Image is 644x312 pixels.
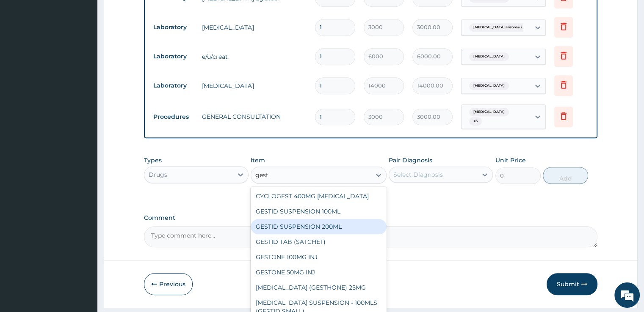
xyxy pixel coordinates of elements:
[251,280,387,295] div: [MEDICAL_DATA] (GESTHONE) 25MG
[495,156,526,164] label: Unit Price
[198,108,310,125] td: GENERAL CONSULTATION
[469,23,528,32] span: [MEDICAL_DATA] arizonae i...
[251,156,265,164] label: Item
[251,219,387,234] div: GESTID SUSPENSION 200ML
[389,156,432,164] label: Pair Diagnosis
[144,273,193,295] button: Previous
[198,19,310,36] td: [MEDICAL_DATA]
[251,204,387,219] div: GESTID SUSPENSION 100ML
[547,273,597,295] button: Submit
[251,189,387,204] div: CYCLOGEST 400MG [MEDICAL_DATA]
[149,49,198,64] td: Laboratory
[469,108,509,116] span: [MEDICAL_DATA]
[144,214,597,222] label: Comment
[144,157,162,164] label: Types
[543,167,588,184] button: Add
[149,109,198,125] td: Procedures
[469,117,482,126] span: + 6
[251,265,387,280] div: GESTONE 50MG INJ
[16,42,34,63] img: d_794563401_company_1708531726252_794563401
[469,82,509,90] span: [MEDICAL_DATA]
[198,48,310,65] td: e/u/creat
[251,234,387,249] div: GESTID TAB (SATCHET)
[149,170,167,179] div: Drugs
[139,4,159,25] div: Minimize live chat window
[251,249,387,265] div: GESTONE 100MG INJ
[44,47,142,58] div: Chat with us now
[49,99,117,184] span: We're online!
[149,19,198,35] td: Laboratory
[198,77,310,94] td: [MEDICAL_DATA]
[393,170,443,179] div: Select Diagnosis
[4,216,161,245] textarea: Type your message and hit 'Enter'
[469,52,509,61] span: [MEDICAL_DATA]
[149,78,198,93] td: Laboratory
